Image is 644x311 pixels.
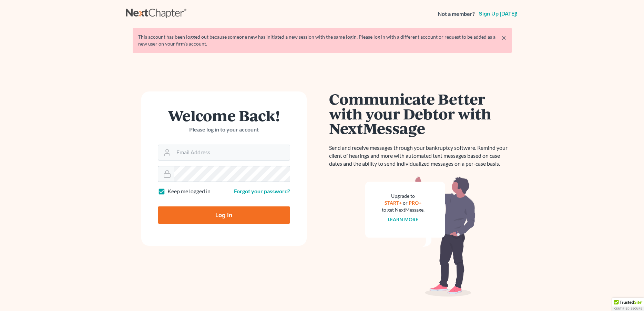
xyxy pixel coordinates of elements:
[382,206,425,213] div: to get NextMessage.
[403,200,408,206] span: or
[329,91,512,136] h1: Communicate Better with your Debtor with NextMessage
[409,200,421,206] a: PRO+
[234,188,290,194] a: Forgot your password?
[158,126,290,134] p: Please log in to your account
[329,144,512,168] p: Send and receive messages through your bankruptcy software. Remind your client of hearings and mo...
[365,176,476,297] img: nextmessage_bg-59042aed3d76b12b5cd301f8e5b87938c9018125f34e5fa2b7a6b67550977c72.svg
[158,206,290,224] input: Log In
[138,33,506,47] div: This account has been logged out because someone new has initiated a new session with the same lo...
[501,33,506,42] a: ×
[174,145,290,160] input: Email Address
[612,298,644,311] div: TrustedSite Certified
[385,200,402,206] a: START+
[382,193,425,200] div: Upgrade to
[158,108,290,123] h1: Welcome Back!
[388,216,418,222] a: Learn more
[438,10,475,18] strong: Not a member?
[478,11,519,17] a: Sign up [DATE]!
[167,187,211,195] label: Keep me logged in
